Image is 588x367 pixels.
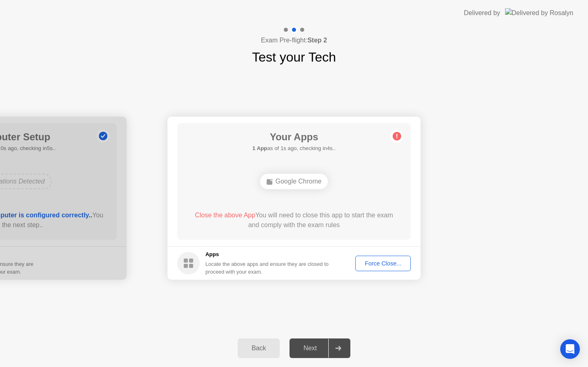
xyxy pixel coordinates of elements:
[195,212,255,219] span: Close the above App
[238,338,280,358] button: Back
[240,345,277,352] div: Back
[205,260,329,276] div: Locate the above apps and ensure they are closed to proceed with your exam.
[260,174,328,189] div: Google Chrome
[252,130,336,144] h1: Your Apps
[252,145,267,151] b: 1 App
[358,260,408,267] div: Force Close...
[252,47,336,67] h1: Test your Tech
[307,37,327,44] b: Step 2
[189,210,399,230] div: You will need to close this app to start the exam and comply with the exam rules
[464,8,500,18] div: Delivered by
[560,339,580,359] div: Open Intercom Messenger
[261,35,327,45] h4: Exam Pre-flight:
[205,250,329,259] h5: Apps
[290,338,350,358] button: Next
[355,256,411,271] button: Force Close...
[292,345,328,352] div: Next
[252,144,336,153] h5: as of 1s ago, checking in4s..
[505,8,573,18] img: Delivered by Rosalyn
